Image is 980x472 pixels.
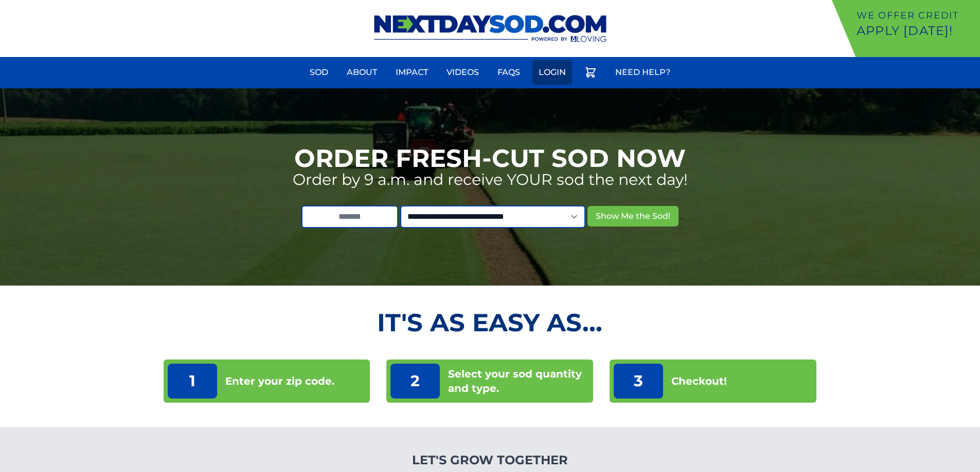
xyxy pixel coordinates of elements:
[671,374,727,388] p: Checkout!
[857,23,976,39] p: Apply [DATE]!
[614,364,663,399] p: 3
[532,60,572,85] a: Login
[390,364,440,399] p: 2
[448,367,589,395] p: Select your sod quantity and type.
[225,374,334,388] p: Enter your zip code.
[164,310,817,335] h2: It's as Easy As...
[293,171,688,189] p: Order by 9 a.m. and receive YOUR sod the next day!
[587,206,679,226] button: Show Me the Sod!
[357,452,623,468] h4: Let's Grow Together
[304,60,334,85] a: Sod
[389,60,434,85] a: Impact
[609,60,676,85] a: Need Help?
[294,146,686,171] h1: Order Fresh-Cut Sod Now
[341,60,383,85] a: About
[440,60,485,85] a: Videos
[857,8,976,23] p: We offer Credit
[168,364,217,399] p: 1
[491,60,526,85] a: FAQs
